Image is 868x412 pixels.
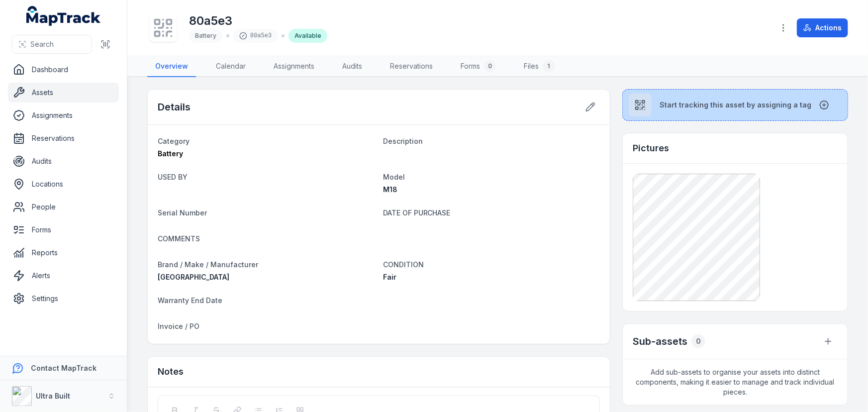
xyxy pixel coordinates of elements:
span: Fair [383,273,396,281]
span: M18 [383,185,397,194]
div: Available [289,29,327,43]
span: Battery [195,32,216,39]
span: Battery [158,149,183,158]
span: Brand / Make / Manufacturer [158,260,258,269]
span: Start tracking this asset by assigning a tag [660,100,811,110]
span: DATE OF PURCHASE [383,208,451,217]
span: Description [383,137,423,145]
a: Audits [8,151,119,171]
a: Calendar [208,56,254,77]
strong: Ultra Built [36,392,70,400]
span: Invoice / PO [158,322,199,330]
span: Category [158,137,190,145]
a: Reports [8,243,119,263]
a: Dashboard [8,60,119,80]
span: Warranty End Date [158,296,222,305]
h3: Pictures [633,141,669,155]
a: Assets [8,83,119,103]
span: Search [30,39,54,49]
a: Alerts [8,266,119,286]
span: Add sub-assets to organise your assets into distinct components, making it easier to manage and t... [623,359,848,405]
a: Assignments [266,56,322,77]
button: Search [12,35,92,54]
span: Model [383,173,405,181]
div: 0 [691,334,705,348]
span: USED BY [158,173,188,181]
a: Audits [334,56,370,77]
button: Actions [797,18,848,37]
a: Settings [8,289,119,309]
a: Overview [147,56,196,77]
h2: Sub-assets [633,334,687,348]
span: CONDITION [383,260,424,269]
a: MapTrack [26,6,101,26]
a: Forms0 [453,56,504,77]
strong: Contact MapTrack [31,364,96,372]
h1: 80a5e3 [189,13,327,29]
a: People [8,197,119,217]
a: Files1 [516,56,563,77]
span: [GEOGRAPHIC_DATA] [158,273,229,281]
div: 1 [543,60,555,72]
h3: Notes [158,365,184,379]
button: Start tracking this asset by assigning a tag [622,89,848,121]
a: Locations [8,174,119,194]
span: Serial Number [158,208,207,217]
h2: Details [158,100,191,114]
a: Reservations [382,56,441,77]
span: COMMENTS [158,234,200,243]
a: Assignments [8,105,119,125]
a: Reservations [8,128,119,148]
a: Forms [8,220,119,240]
div: 80a5e3 [233,29,278,43]
div: 0 [484,60,496,72]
